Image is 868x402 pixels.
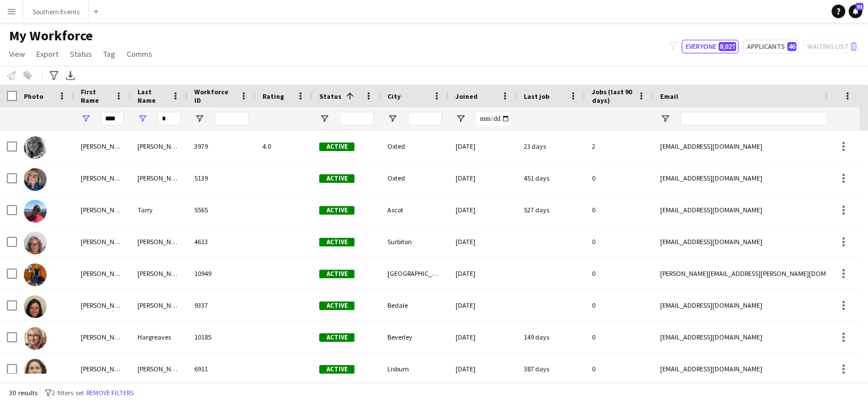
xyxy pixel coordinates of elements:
span: 8,027 [719,42,736,51]
span: Active [319,238,354,246]
div: [PERSON_NAME] [131,290,187,321]
div: 0 [585,321,653,353]
input: First Name Filter Input [101,112,124,125]
div: [PERSON_NAME] [74,290,131,321]
span: Photo [24,92,43,101]
div: 451 days [517,162,585,194]
div: 0 [585,353,653,384]
div: 0 [585,162,653,194]
div: 5139 [187,162,256,194]
div: [PERSON_NAME] [131,131,187,162]
span: Rating [262,92,284,101]
span: Export [36,49,59,59]
input: Status Filter Input [340,112,374,125]
div: Surbiton [381,226,449,257]
a: Status [65,47,97,61]
div: [DATE] [449,194,517,225]
button: Open Filter Menu [660,114,670,124]
button: Open Filter Menu [194,114,205,124]
div: 10949 [187,258,256,289]
div: 5565 [187,194,256,225]
div: [PERSON_NAME] [74,321,131,353]
div: [DATE] [449,226,517,257]
span: Active [319,365,354,374]
span: 2 filters set [52,388,84,397]
img: Joanne Forster [24,263,47,286]
button: Everyone8,027 [682,40,738,53]
img: Anne Tarry [24,200,47,223]
span: Active [319,174,354,183]
div: [DATE] [449,131,517,162]
span: Status [319,92,341,101]
div: Beverley [381,321,449,353]
div: [DATE] [449,321,517,353]
div: [PERSON_NAME] [74,194,131,225]
div: 2 [585,131,653,162]
span: Workforce ID [194,87,235,104]
div: [DATE] [449,353,517,384]
span: 46 [787,42,796,51]
button: Open Filter Menu [456,114,466,124]
span: Active [319,270,354,278]
div: [PERSON_NAME] [131,226,187,257]
div: Oxted [381,162,449,194]
div: [GEOGRAPHIC_DATA] [381,258,449,289]
span: City [387,92,400,101]
app-action-btn: Advanced filters [47,69,61,82]
div: [PERSON_NAME] [131,162,187,194]
button: Open Filter Menu [81,114,91,124]
div: 0 [585,258,653,289]
div: Ascot [381,194,449,225]
span: Active [319,206,354,215]
input: Last Name Filter Input [158,112,181,125]
div: 9337 [187,290,256,321]
a: Comms [122,47,157,61]
div: [PERSON_NAME] [74,258,131,289]
div: [DATE] [449,290,517,321]
div: 527 days [517,194,585,225]
div: Hargreaves [131,321,187,353]
div: [PERSON_NAME] [74,353,131,384]
div: Bedale [381,290,449,321]
div: Oxted [381,131,449,162]
button: Applicants46 [743,40,799,53]
img: Annette Pickard [24,232,47,254]
span: First Name [81,87,110,104]
div: [PERSON_NAME] [74,162,131,194]
a: Tag [99,47,120,61]
div: 4613 [187,226,256,257]
app-action-btn: Export XLSX [64,69,77,82]
img: Joanne Hargreaves [24,327,47,350]
button: Remove filters [84,387,136,399]
div: 3979 [187,131,256,162]
div: 149 days [517,321,585,353]
input: City Filter Input [408,112,442,125]
span: Status [70,49,92,59]
img: Anne Rogers [24,168,47,191]
div: Tarry [131,194,187,225]
span: Jobs (last 90 days) [592,87,633,104]
span: Joined [456,92,478,101]
span: My Workforce [9,27,93,44]
button: Open Filter Menu [137,114,148,124]
a: 92 [849,5,862,18]
span: 92 [856,3,863,10]
div: 4.0 [256,131,312,162]
div: [DATE] [449,258,517,289]
div: Lisburn [381,353,449,384]
span: Active [319,333,354,342]
a: View [5,47,30,61]
div: [PERSON_NAME] [131,258,187,289]
button: Open Filter Menu [319,114,329,124]
div: 0 [585,226,653,257]
div: [PERSON_NAME] [74,131,131,162]
div: 23 days [517,131,585,162]
span: View [9,49,25,59]
img: Joanne Stewart [24,359,47,382]
div: 387 days [517,353,585,384]
img: Anne Rogers [24,136,47,159]
button: Southern Events [23,1,89,23]
img: Joanne Gregory [24,295,47,318]
span: Email [660,92,678,101]
div: [PERSON_NAME] [131,353,187,384]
